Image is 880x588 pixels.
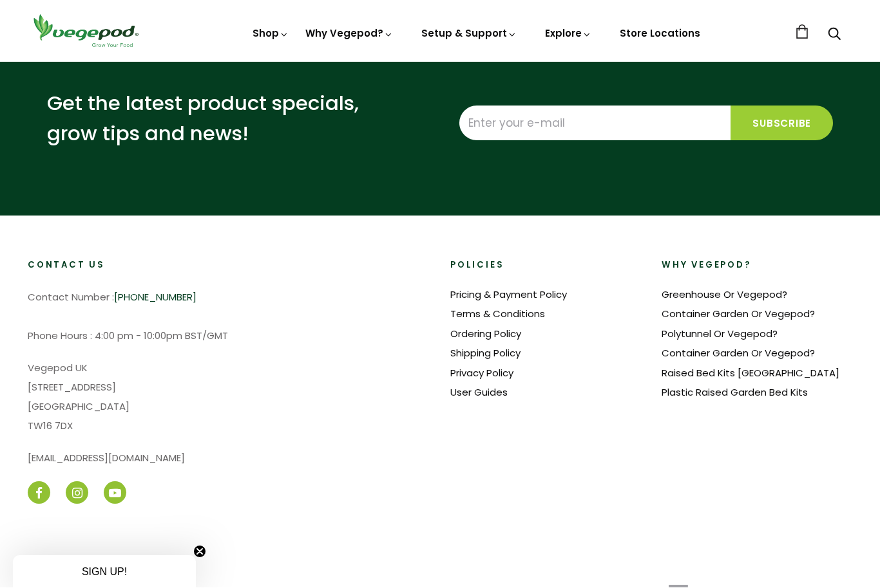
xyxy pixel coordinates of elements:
a: Store Locations [620,27,700,41]
button: Close teaser [193,546,206,558]
input: Subscribe [731,106,833,141]
a: Greenhouse Or Vegepod? [662,288,787,302]
h2: Contact Us [28,260,430,272]
a: Setup & Support [421,27,517,41]
h2: Why Vegepod? [662,260,852,272]
p: Vegepod UK [STREET_ADDRESS] [GEOGRAPHIC_DATA] TW16 7DX [28,359,430,436]
span: SIGN UP! [82,567,127,578]
a: Plastic Raised Garden Bed Kits [662,386,808,400]
a: Container Garden Or Vegepod? [662,308,815,321]
p: Get the latest product specials, grow tips and news! [47,89,369,149]
a: Polytunnel Or Vegepod? [662,327,778,341]
a: Ordering Policy [450,327,521,341]
a: User Guides [450,386,508,400]
a: Terms & Conditions [450,308,545,321]
a: Shop [253,27,289,41]
a: Raised Bed Kits [GEOGRAPHIC_DATA] [662,367,839,380]
a: Explore [545,27,591,41]
div: SIGN UP!Close teaser [13,556,196,588]
a: [PHONE_NUMBER] [114,291,196,304]
a: Container Garden Or Vegepod? [662,347,815,360]
a: Shipping Policy [450,347,521,360]
img: Vegepod [28,13,144,50]
a: [EMAIL_ADDRESS][DOMAIN_NAME] [28,452,185,465]
a: Why Vegepod? [305,27,393,41]
input: Enter your e-mail [459,106,731,141]
a: Privacy Policy [450,367,513,380]
a: Search [828,29,841,42]
a: Pricing & Payment Policy [450,288,567,302]
h2: Policies [450,260,641,272]
p: Contact Number : Phone Hours : 4:00 pm - 10:00pm BST/GMT [28,288,430,346]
